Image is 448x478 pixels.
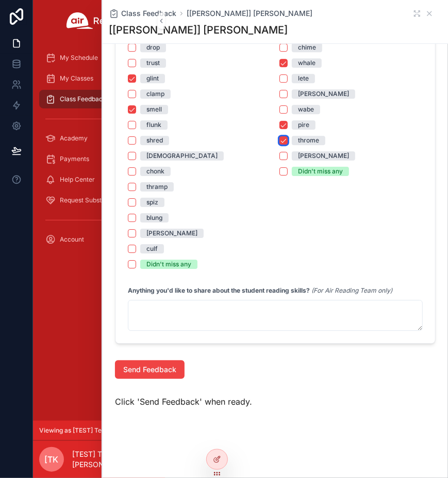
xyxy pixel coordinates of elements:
[298,74,309,83] div: lete
[60,176,95,184] span: Help Center
[146,182,168,192] div: thramp
[39,49,159,67] a: My Schedule
[298,89,349,99] div: [PERSON_NAME]
[60,95,106,103] span: Class Feedback
[39,170,159,189] a: Help Center
[298,136,319,145] div: throme
[146,260,191,269] div: Didn't miss any
[39,129,159,148] a: Academy
[187,8,312,19] a: [[PERSON_NAME]] [PERSON_NAME]
[115,395,252,408] span: Click 'Send Feedback' when ready.
[146,89,164,99] div: clamp
[45,453,59,466] span: [TK
[146,120,161,130] div: flunk
[39,150,159,168] a: Payments
[146,136,163,145] div: shred
[146,229,197,238] div: [PERSON_NAME]
[60,74,93,83] span: My Classes
[298,120,309,130] div: pire
[60,235,84,244] span: Account
[298,167,343,176] div: Didn't miss any
[60,196,118,204] span: Request Substitutes
[33,41,165,262] div: scrollable content
[39,426,119,435] span: Viewing as [TEST] Teacher
[39,69,159,88] a: My Classes
[60,54,98,62] span: My Schedule
[298,58,316,68] div: whale
[146,167,164,176] div: chonk
[146,198,158,207] div: spiz
[298,43,316,52] div: chime
[60,155,89,163] span: Payments
[109,23,288,37] h1: [[PERSON_NAME]] [PERSON_NAME]
[298,151,349,161] div: [PERSON_NAME]
[146,244,158,253] div: culf
[39,191,159,210] a: Request Substitutes
[146,105,162,114] div: smell
[146,74,159,83] div: glint
[67,12,131,29] img: App logo
[121,8,176,19] span: Class Feedback
[109,8,176,19] a: Class Feedback
[146,213,162,222] div: blung
[60,134,88,142] span: Academy
[146,58,160,68] div: trust
[298,105,314,114] div: wabe
[115,360,185,379] button: Send Feedback
[39,230,159,249] a: Account
[123,364,176,375] span: Send Feedback
[128,286,310,294] strong: Anything you'd like to share about the student reading skills?
[39,90,159,108] a: Class Feedback
[72,449,151,470] p: [TEST] Teacher [PERSON_NAME]
[146,43,160,52] div: drop
[146,151,218,161] div: [DEMOGRAPHIC_DATA]
[311,286,392,294] em: (For Air Reading Team only)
